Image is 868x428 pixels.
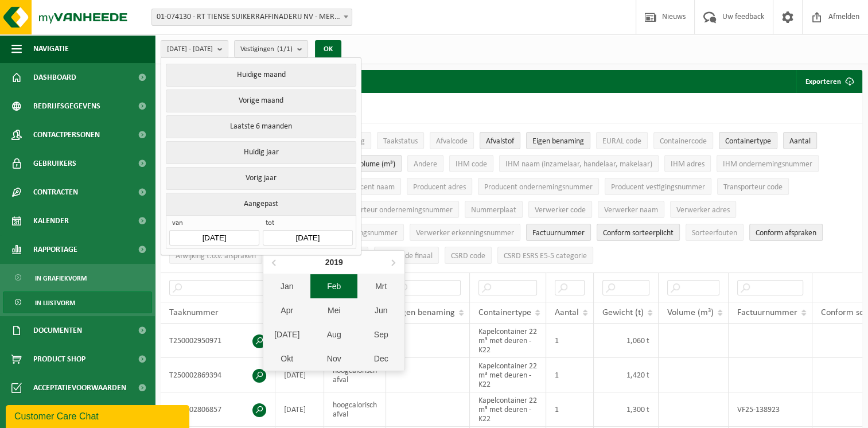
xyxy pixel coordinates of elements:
span: Transporteur code [723,183,783,192]
button: AfvalcodeAfvalcode: Activate to sort [430,132,474,149]
div: Feb [310,274,357,298]
span: Producent naam [341,183,395,192]
span: Conform sorteerplicht [603,229,674,238]
span: Gewicht (t) [602,308,644,317]
iframe: chat widget [6,403,192,428]
button: Volume (m³)Volume (m³): Activate to sort [349,155,402,172]
button: Verwerker naamVerwerker naam: Activate to sort [598,201,664,218]
button: NummerplaatNummerplaat: Activate to sort [465,201,523,218]
td: [DATE] [275,392,324,427]
span: Producent vestigingsnummer [611,183,705,192]
span: Eigen benaming [532,137,584,146]
span: In grafiekvorm [35,267,87,289]
a: In grafiekvorm [3,267,152,289]
button: AndereAndere: Activate to sort [407,155,443,172]
span: Vestigingen [240,41,293,58]
span: Volume (m³) [356,160,395,169]
span: Containertype [725,137,771,146]
button: IHM codeIHM code: Activate to sort [449,155,493,172]
div: [DATE] [263,322,310,347]
td: 1,300 t [594,392,659,427]
button: Laatste 6 maanden [166,115,356,138]
td: hoogcalorisch afval [324,392,386,427]
td: T250002806857 [161,392,275,427]
count: (1/1) [277,45,293,53]
td: Kapelcontainer 22 m³ met deuren - K22 [470,392,546,427]
span: Transporteur ondernemingsnummer [336,206,453,215]
span: Andere [414,160,437,169]
div: Aug [310,322,357,347]
button: FactuurnummerFactuurnummer: Activate to sort [526,224,591,241]
button: Transporteur codeTransporteur code: Activate to sort [717,178,789,195]
td: 1,420 t [594,358,659,392]
span: IHM naam (inzamelaar, handelaar, makelaar) [505,160,652,169]
button: Verwerker codeVerwerker code: Activate to sort [528,201,592,218]
span: Gebruikers [33,149,76,178]
button: Producent naamProducent naam: Activate to sort [335,178,401,195]
button: EURAL codeEURAL code: Activate to sort [596,132,648,149]
button: IHM naam (inzamelaar, handelaar, makelaar)IHM naam (inzamelaar, handelaar, makelaar): Activate to... [499,155,659,172]
span: van [169,219,259,230]
span: Verwerker naam [604,206,658,215]
span: Factuurnummer [532,229,585,238]
span: Verwerker erkenningsnummer [416,229,514,238]
button: Vestigingen(1/1) [234,40,308,57]
button: Producent adresProducent adres: Activate to sort [407,178,472,195]
span: Producent adres [413,183,466,192]
button: SorteerfoutenSorteerfouten: Activate to sort [686,224,744,241]
button: OK [315,40,341,59]
div: Mei [310,298,357,322]
span: Acceptatievoorwaarden [33,373,126,402]
span: Documenten [33,316,82,345]
button: AfvalstofAfvalstof: Activate to sort [480,132,520,149]
span: Containertype [478,308,531,317]
button: CSRD ESRS E5-5 categorieCSRD ESRS E5-5 categorie: Activate to sort [497,247,593,264]
span: Volume (m³) [667,308,714,317]
button: IHM adresIHM adres: Activate to sort [664,155,711,172]
span: Bedrijfsgegevens [33,92,100,120]
span: Product Shop [33,345,85,373]
span: Rapportage [33,235,77,264]
td: [DATE] [275,358,324,392]
span: Factuurnummer [737,308,797,317]
button: Huidig jaar [166,141,356,164]
span: IHM adres [671,160,704,169]
span: Nummerplaat [471,206,516,215]
span: Afvalstof [486,137,514,146]
span: Kalender [33,207,69,235]
div: Apr [263,298,310,322]
div: Okt [263,347,310,371]
span: Verwerker adres [676,206,730,215]
button: TaakstatusTaakstatus: Activate to sort [377,132,424,149]
div: Dec [357,347,404,371]
span: CSRD code [451,252,485,260]
td: 1,060 t [594,324,659,358]
div: Nov [310,347,357,371]
span: R&D code finaal [380,252,433,260]
td: Kapelcontainer 22 m³ met deuren - K22 [470,358,546,392]
button: ContainercodeContainercode: Activate to sort [653,132,713,149]
span: Navigatie [33,34,69,63]
button: Producent vestigingsnummerProducent vestigingsnummer: Activate to sort [605,178,711,195]
button: Aangepast [166,193,356,215]
button: ContainertypeContainertype: Activate to sort [719,132,777,149]
td: 1 [546,392,594,427]
button: Verwerker adresVerwerker adres: Activate to sort [670,201,736,218]
span: Aantal [789,137,811,146]
span: Producent ondernemingsnummer [484,183,593,192]
td: hoogcalorisch afval [324,358,386,392]
span: Aantal [555,308,579,317]
span: IHM ondernemingsnummer [723,160,812,169]
span: EURAL code [602,137,641,146]
button: Conform sorteerplicht : Activate to sort [597,224,680,241]
button: Huidige maand [166,64,356,87]
td: T250002950971 [161,324,275,358]
button: Verwerker erkenningsnummerVerwerker erkenningsnummer: Activate to sort [410,224,520,241]
div: Mrt [357,274,404,298]
button: AantalAantal: Activate to sort [783,132,817,149]
button: Afwijking t.o.v. afsprakenAfwijking t.o.v. afspraken: Activate to sort [169,247,262,264]
span: 01-074130 - RT TIENSE SUIKERRAFFINADERIJ NV - MERKSEM [151,9,352,26]
button: Exporteren [796,70,861,93]
button: CSRD codeCSRD code: Activate to sort [445,247,492,264]
span: Sorteerfouten [692,229,737,238]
